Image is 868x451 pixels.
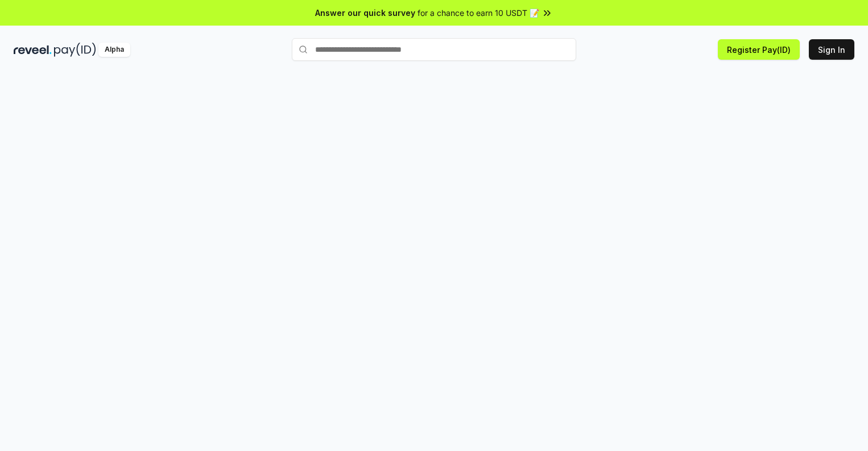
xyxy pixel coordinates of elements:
[809,39,854,60] button: Sign In
[315,7,415,19] span: Answer our quick survey
[718,39,800,60] button: Register Pay(ID)
[54,43,96,57] img: pay_id
[14,43,52,57] img: reveel_dark
[418,7,539,19] span: for a chance to earn 10 USDT 📝
[98,43,130,57] div: Alpha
